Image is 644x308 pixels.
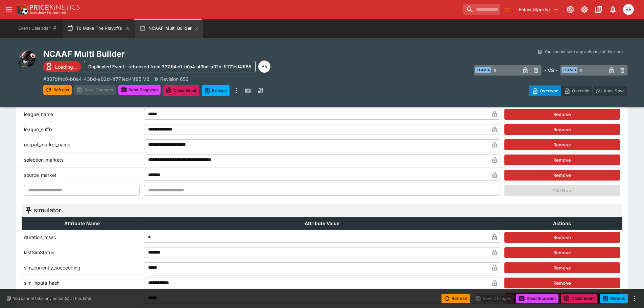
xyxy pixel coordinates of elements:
button: Toggle light/dark mode [578,3,591,16]
span: Team B [562,67,577,73]
td: output_market_name [22,137,142,152]
button: more [630,294,639,303]
button: Close Event [561,294,597,303]
button: Send Snapshot [118,85,161,95]
button: NCAAF Multi Builder [135,19,203,38]
button: Auto-Save [592,86,628,96]
div: Start From [529,86,628,96]
td: sim_currently_succeeding [22,260,142,275]
p: Copy To Clipboard [43,75,149,82]
h2: Copy To Clipboard [43,49,336,59]
button: Duplicated Event - rebooked from 337df4c0-b0a4-43bd-a02d-1f771ed41f85 [202,85,230,96]
td: league_suffix [22,122,142,137]
p: Overtype [540,87,558,94]
td: sim_inputs_hash [22,275,142,290]
button: Event Calendar [14,19,62,38]
p: You cannot take any action(s) at this time. [13,295,92,302]
button: Remove [504,232,620,243]
div: Ben Raymond [258,61,270,73]
button: Notifications [607,3,619,16]
input: search [463,4,500,15]
img: PriceKinetics [30,5,80,10]
button: Remove [504,247,620,258]
button: Remove [504,262,620,273]
h6: - VS - [544,67,557,74]
td: selection_markets [22,152,142,167]
button: Duplicated Event - rebooked from 337df4c0-b0a4-43bd-a02d-1f771ed41f85 [600,294,628,303]
button: Remove [504,170,620,181]
button: Remove [504,139,620,150]
button: Remove [504,278,620,288]
button: No Bookmarks [502,4,512,15]
img: Sportsbook Management [30,11,66,14]
button: Remove [504,124,620,135]
button: Close Event [163,85,199,96]
button: Overtype [529,86,561,96]
button: Duplicated Event - rebooked from 337df4c0-b0a4-43bd-a02d-1f771ed41f85 [84,61,256,72]
div: Ben Raymond [623,4,634,15]
button: Send Snapshot [516,294,558,303]
td: lastSimStatus [22,245,142,260]
button: more [232,85,240,96]
p: Override [572,87,589,94]
th: Attribute Name [22,217,142,230]
td: league_name [22,106,142,122]
button: Ben Raymond [621,2,636,17]
p: Revision 653 [160,75,189,82]
h5: simulator [34,206,61,214]
button: Refresh [442,294,470,303]
td: duration_msec [22,230,142,245]
button: Documentation [593,3,605,16]
button: Refresh [43,85,72,95]
p: Auto-Save [603,87,625,94]
button: Remove [504,109,620,120]
p: Loading... [55,63,77,70]
button: Override [561,86,592,96]
td: source_market [22,167,142,183]
p: You cannot take any action(s) at this time. [544,49,624,55]
th: Attribute Value [142,217,502,230]
button: Select Tenant [515,4,562,15]
img: PriceKinetics Logo [15,3,28,16]
button: open drawer [3,3,15,16]
img: american_football.png [16,49,38,70]
button: Connected to PK [564,3,576,16]
th: Actions [502,217,622,230]
button: To Make The Playoffs [63,19,134,38]
span: Team A [475,67,491,73]
button: Remove [504,155,620,165]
